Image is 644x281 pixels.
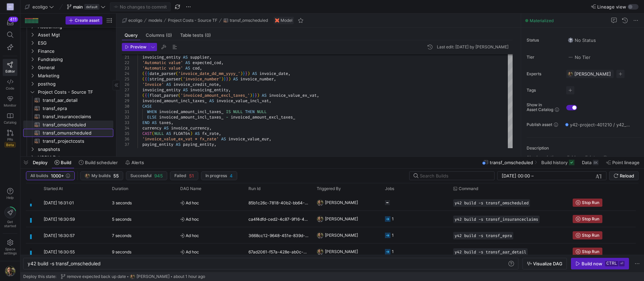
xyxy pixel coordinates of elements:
span: transf_insuranceclaims​​​​​​​​​​ [43,113,105,121]
a: Editor [3,59,17,76]
span: invoice_value_incl_vat [216,98,269,104]
div: 26 [122,82,129,87]
span: Editor [5,69,15,73]
span: NULL [233,109,243,114]
span: Jobs [385,186,394,191]
span: posthog [38,80,112,88]
p: Description [527,146,641,151]
span: ) [221,76,224,82]
span: No Tier [568,54,590,60]
span: { [147,76,149,82]
span: AS [185,60,190,65]
span: payment_status [142,147,176,153]
span: invoiced_amount_incl_taxes_ [159,109,224,114]
a: Catalog [3,110,17,127]
span: CASE [142,104,152,109]
span: Triggered By [317,186,341,191]
span: Run Id [248,186,260,191]
div: Press SPACE to select this row. [23,39,113,47]
span: 'Automatic value' [142,60,183,65]
span: Started At [44,186,63,191]
span: Code [6,86,14,90]
span: Model [281,18,292,23]
span: invoiced_amount_incl_taxes_ [142,98,207,104]
span: , [200,65,202,71]
span: NULL [257,109,267,114]
span: transf_aar_detail​​​​​​​​​​ [43,96,105,104]
button: 411 [3,16,17,29]
span: } [243,71,245,76]
span: transf_omunscheduled​​​​​​​​​​ [43,129,105,137]
span: , [274,76,276,82]
span: AS [185,65,190,71]
span: transf_omscheduled​​​​​​​​​​ [43,121,105,129]
span: invoice_currency [171,125,209,131]
div: 23 [122,65,129,71]
span: – [531,173,534,178]
img: https://storage.googleapis.com/y42-prod-data-exchange/images/7e7RzXvUWcEhWhf8BYUbRCghczaQk4zBh2Nv... [85,173,90,178]
a: transf_epra​​​​​​​​​​ [23,104,113,112]
span: Finance [38,47,112,55]
span: Show in Asset Catalog [527,103,553,112]
span: paying_entity [142,142,173,147]
button: https://storage.googleapis.com/y42-prod-data-exchange/images/7e7RzXvUWcEhWhf8BYUbRCghczaQk4zBh2Nv... [3,264,17,278]
span: [PERSON_NAME] [574,71,611,77]
div: Press SPACE to select this row. [23,72,113,80]
div: 30 [122,104,129,109]
button: Help [3,185,17,203]
span: } [252,93,255,98]
span: ecoligo [32,4,48,10]
span: ( [142,76,145,82]
span: Tier [527,55,561,60]
span: (0) [205,33,211,37]
span: Project Costs - Source TF [38,88,112,96]
button: Build nowctrl⏎ [571,258,629,269]
span: , [269,136,271,142]
span: y42 build -s transf_omscheduled [455,201,529,205]
span: , [221,60,224,65]
span: transf_projectcosts​​​​​​​​​​ [43,137,105,145]
span: } [226,76,228,82]
span: , [317,93,319,98]
span: Reload [620,173,634,178]
span: THEN [245,109,255,114]
img: https://storage.googleapis.com/y42-prod-data-exchange/images/7e7RzXvUWcEhWhf8BYUbRCghczaQk4zBh2Nv... [317,199,324,206]
span: Alerts [131,160,144,165]
span: 'invoiced_amount_excl_taxes_' [181,93,250,98]
span: , [288,71,290,76]
div: Press SPACE to select this row. [23,137,113,145]
button: No statusNo Status [566,36,598,45]
span: { [145,93,147,98]
span: ( [178,93,181,98]
div: 21 [122,54,129,60]
button: Successful945 [126,171,167,180]
span: FLOAT64 [173,131,190,136]
span: 55 [113,173,119,178]
span: Create asset [75,18,99,23]
button: Stop Run [573,231,602,239]
span: 'invoice_value_ex_vat * fx_rate' [142,136,219,142]
button: Visualize DAG [523,258,567,269]
img: https://storage.googleapis.com/y42-prod-data-exchange/images/7e7RzXvUWcEhWhf8BYUbRCghczaQk4zBh2Nv... [317,232,324,239]
div: 37 [122,142,129,147]
span: , [219,131,221,136]
a: Spacesettings [3,236,17,258]
button: Failed51 [170,171,198,180]
button: Reload [609,171,639,180]
span: My builds [91,173,111,178]
div: 8K [593,160,599,165]
span: [PERSON_NAME] [325,194,358,210]
span: Failed [174,173,186,178]
span: Status [527,38,561,43]
span: , [171,120,173,125]
button: In progress4 [201,171,237,180]
span: , [209,125,212,131]
span: AS [209,98,214,104]
span: invoice_credit_note [173,82,219,87]
img: https://storage.googleapis.com/y42-prod-data-exchange/images/7e7RzXvUWcEhWhf8BYUbRCghczaQk4zBh2Nv... [317,216,324,222]
span: AS [262,93,267,98]
span: Visualize DAG [533,261,562,266]
span: currency [142,125,161,131]
span: DAG Name [180,186,201,191]
button: Build scheduler [76,157,121,168]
